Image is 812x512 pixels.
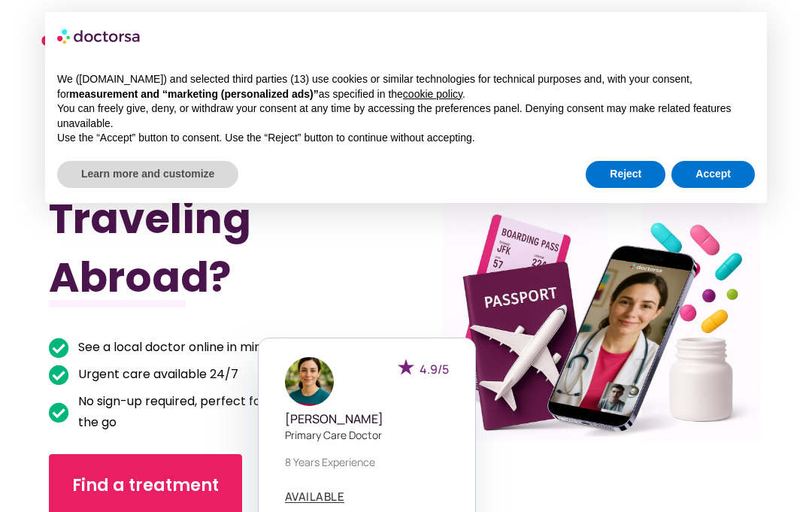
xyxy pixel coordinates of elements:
button: Reject [586,161,665,188]
a: cookie policy [403,88,462,100]
p: Primary care doctor [285,427,449,443]
p: Use the “Accept” button to consent. Use the “Reject” button to continue without accepting. [57,131,755,146]
button: Accept [671,161,755,188]
span: Urgent care available 24/7 [74,364,238,385]
p: We ([DOMAIN_NAME]) and selected third parties (13) use cookies or similar technologies for techni... [57,72,755,101]
h5: [PERSON_NAME] [285,412,449,426]
span: Find a treatment [72,474,219,498]
button: Learn more and customize [57,161,238,188]
p: 8 years experience [285,454,449,470]
span: 4.9/5 [420,361,449,377]
img: logo [57,24,141,48]
p: You can freely give, deny, or withdraw your consent at any time by accessing the preferences pane... [57,101,755,131]
span: See a local doctor online in minutes [74,337,287,358]
strong: measurement and “marketing (personalized ads)” [69,88,318,100]
span: No sign-up required, perfect for tourists on the go [74,391,353,433]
